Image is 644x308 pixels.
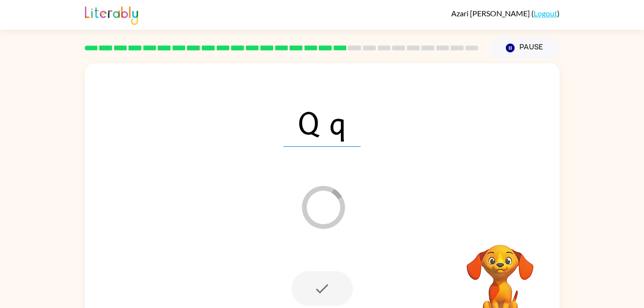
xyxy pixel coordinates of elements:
div: ( ) [451,9,560,18]
img: Literably [85,4,138,25]
span: Q q [283,97,361,147]
span: Azari [PERSON_NAME] [451,9,531,18]
button: Pause [490,37,560,59]
a: Logout [534,9,557,18]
